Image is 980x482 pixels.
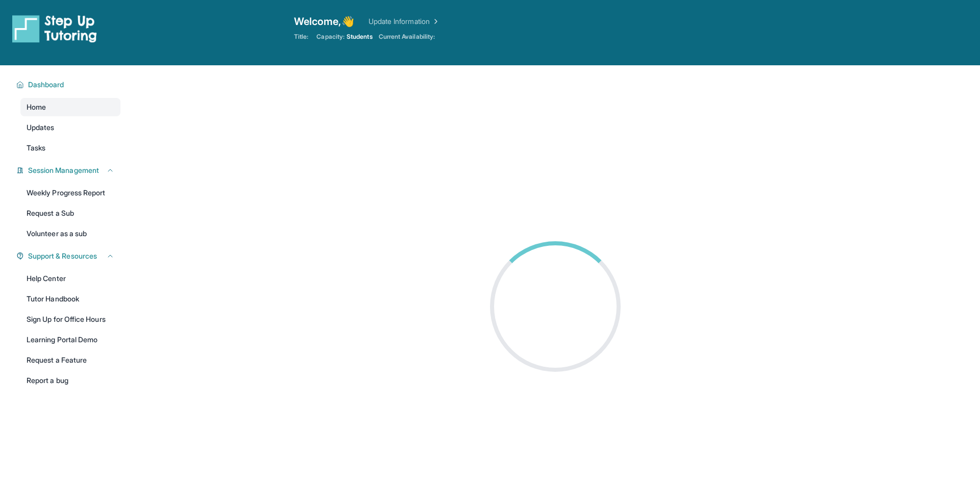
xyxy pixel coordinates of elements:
[28,80,64,90] span: Dashboard
[20,351,120,369] a: Request a Feature
[24,251,114,261] button: Support & Resources
[20,184,120,202] a: Weekly Progress Report
[294,14,354,29] span: Welcome, 👋
[20,269,120,288] a: Help Center
[20,98,120,116] a: Home
[316,33,345,41] span: Capacity:
[20,139,120,157] a: Tasks
[20,224,120,243] a: Volunteer as a sub
[20,331,120,349] a: Learning Portal Demo
[430,16,440,27] img: Chevron Right
[27,122,55,133] span: Updates
[20,371,120,390] a: Report a bug
[28,251,97,261] span: Support & Resources
[20,310,120,328] a: Sign Up for Office Hours
[347,33,373,41] span: Students
[294,33,308,41] span: Title:
[379,33,435,41] span: Current Availability:
[369,16,440,27] a: Update Information
[24,165,114,175] button: Session Management
[24,80,114,90] button: Dashboard
[20,290,120,308] a: Tutor Handbook
[20,118,120,137] a: Updates
[20,204,120,222] a: Request a Sub
[28,165,99,175] span: Session Management
[27,143,45,153] span: Tasks
[12,14,97,43] img: logo
[27,102,46,112] span: Home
